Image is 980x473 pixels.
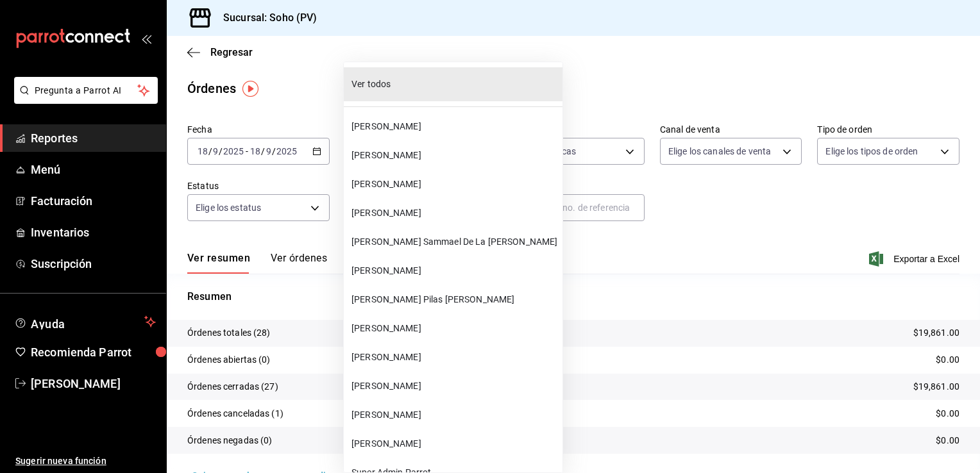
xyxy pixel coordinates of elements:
[351,235,557,249] span: [PERSON_NAME] Sammael De La [PERSON_NAME]
[351,379,557,393] span: [PERSON_NAME]
[351,264,557,278] span: [PERSON_NAME]
[242,81,258,97] img: Tooltip marker
[351,120,557,133] span: [PERSON_NAME]
[351,408,557,422] span: [PERSON_NAME]
[351,206,557,220] span: [PERSON_NAME]
[351,437,557,451] span: [PERSON_NAME]
[351,351,557,364] span: [PERSON_NAME]
[351,78,557,91] span: Ver todos
[351,178,557,191] span: [PERSON_NAME]
[351,293,557,306] span: [PERSON_NAME] Pilas [PERSON_NAME]
[351,149,557,162] span: [PERSON_NAME]
[351,322,557,335] span: [PERSON_NAME]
